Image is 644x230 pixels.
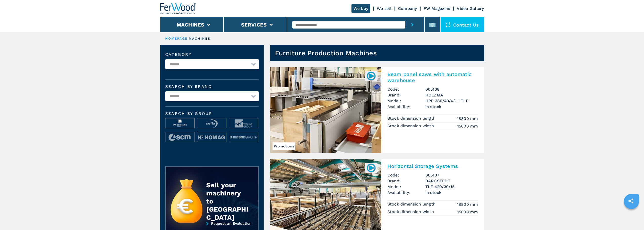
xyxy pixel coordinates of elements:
img: Contact us [446,22,451,27]
p: Stock dimension width [387,123,435,129]
h3: BARGSTEDT [425,178,478,184]
iframe: Chat [622,207,640,226]
p: machines [189,36,211,41]
h2: Beam panel saws with automatic warehouse [387,71,478,83]
em: 18800 mm [457,116,478,121]
span: Availability: [387,190,425,195]
span: in stock [425,104,478,110]
img: image [229,132,258,142]
span: Code: [387,172,425,178]
img: image [229,118,258,129]
a: sharethis [625,195,637,207]
a: FW Magazine [424,6,450,11]
p: Stock dimension length [387,116,437,121]
a: We sell [377,6,391,11]
div: Sell your machinery to [GEOGRAPHIC_DATA] [206,181,248,221]
span: Availability: [387,104,425,110]
img: Beam panel saws with automatic warehouse HOLZMA HPP 380/43/43 + TLF [270,67,381,153]
button: Services [241,22,267,28]
span: Code: [387,86,425,92]
span: Search by group [165,112,259,116]
span: Model: [387,98,425,104]
img: 005107 [366,163,376,173]
span: in stock [425,190,478,195]
h2: Horizontal Storage Systems [387,163,478,169]
h3: TLF 420/39/15 [425,184,478,190]
img: 005108 [366,71,376,81]
span: Brand: [387,92,425,98]
div: Contact us [441,17,484,32]
h3: 005107 [425,172,478,178]
img: image [197,132,226,142]
label: Search by brand [165,85,259,89]
img: image [197,118,226,129]
h3: HOLZMA [425,92,478,98]
span: | [188,37,189,40]
a: Company [398,6,417,11]
button: Machines [177,22,204,28]
img: Ferwood [160,3,197,14]
a: HOMEPAGE [165,37,188,40]
h3: 005108 [425,86,478,92]
em: 15000 mm [457,209,478,215]
em: 18800 mm [457,201,478,207]
a: Video Gallery [457,6,484,11]
h3: HPP 380/43/43 + TLF [425,98,478,104]
label: Category [165,53,259,57]
span: Promotions [273,142,296,150]
em: 15000 mm [457,123,478,129]
span: Model: [387,184,425,190]
img: image [165,132,194,142]
h1: Furniture Production Machines [275,49,377,57]
a: We buy [351,4,370,13]
button: submit-button [405,17,419,32]
img: image [165,118,194,129]
span: Brand: [387,178,425,184]
a: Beam panel saws with automatic warehouse HOLZMA HPP 380/43/43 + TLFPromotions005108Beam panel saw... [270,67,484,153]
p: Stock dimension length [387,201,437,207]
p: Stock dimension width [387,209,435,215]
